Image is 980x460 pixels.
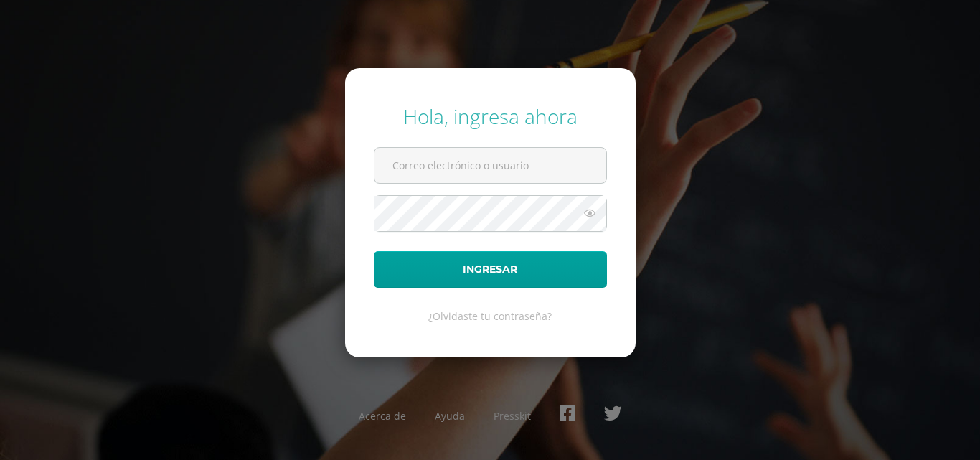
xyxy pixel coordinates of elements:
[428,309,552,323] a: ¿Olvidaste tu contraseña?
[435,409,465,423] a: Ayuda
[494,409,531,423] a: Presskit
[374,148,606,183] input: Correo electrónico o usuario
[374,103,607,130] div: Hola, ingresa ahora
[359,409,406,423] a: Acerca de
[374,251,607,288] button: Ingresar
